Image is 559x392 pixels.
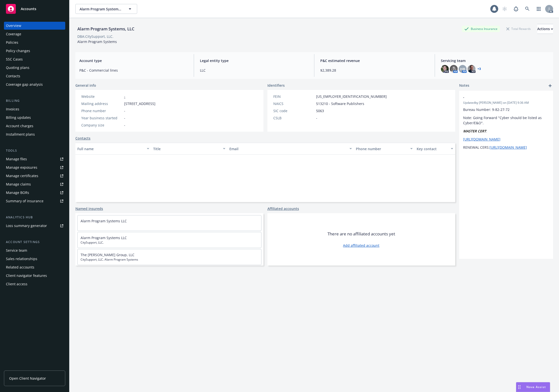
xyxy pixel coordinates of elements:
div: Client navigator features [6,272,47,280]
div: Related accounts [6,263,34,271]
a: Quoting plans [4,64,65,72]
span: CitySupport, LLC. Alarm Program Systems [81,257,258,262]
span: Nova Assist [526,385,546,389]
div: Phone number [356,146,407,151]
button: Actions [537,24,553,34]
p: RENEWAL CERS: [463,145,549,150]
div: FEIN [273,94,314,99]
a: [URL][DOMAIN_NAME] [490,145,527,150]
span: - [463,95,536,100]
div: Contacts [6,72,20,80]
span: Identifiers [267,83,285,88]
p: Note: Going Forward "Cyber should be listed as Cyber/E&O". [463,115,549,125]
span: Notes [459,83,469,89]
div: Total Rewards [504,26,533,32]
span: CitySupport, LLC. [81,240,258,245]
div: Overview [6,22,21,30]
div: Account charges [6,122,33,130]
a: Alarm Program Systems LLC [81,219,127,223]
button: Alarm Program Systems, LLC [75,4,137,14]
div: -Updatedby [PERSON_NAME] on [DATE] 9:36 AMBureau Number: 9-82-27-72Note: Going Forward "Cyber sho... [459,91,553,154]
a: Policies [4,39,65,46]
div: Alarm Program Systems, LLC [75,26,136,32]
button: Key contact [415,143,455,155]
div: Manage certificates [6,172,38,180]
div: Sales relationships [6,255,37,263]
a: Installment plans [4,130,65,138]
a: Policy changes [4,47,65,55]
span: P&C estimated revenue [320,58,429,63]
div: Service team [6,247,27,254]
div: Manage exposures [6,164,37,171]
button: Email [227,143,354,155]
span: Legal entity type [200,58,308,63]
div: Mailing address [81,101,122,106]
div: Email [229,146,346,151]
a: Service team [4,247,65,254]
a: Overview [4,22,65,30]
a: SSC Cases [4,55,65,63]
a: Start snowing [500,4,510,14]
a: Named insureds [75,206,103,211]
div: Policy changes [6,47,30,55]
div: SIC code [273,108,314,113]
span: 513210 - Software Publishers [316,101,364,106]
a: Accounts [4,2,65,16]
span: [US_EMPLOYER_IDENTIFICATION_NUMBER] [316,94,387,99]
span: - [124,108,125,113]
a: Manage files [4,155,65,163]
a: Contacts [75,136,90,141]
div: Phone number [81,108,122,113]
div: Billing updates [6,114,31,122]
img: photo [468,65,475,73]
a: The [PERSON_NAME] Group, LLC [81,252,134,257]
a: Search [522,4,532,14]
span: LLC [200,68,308,73]
div: Year business started [81,115,122,121]
div: NAICS [273,101,314,106]
a: Client access [4,280,65,288]
a: Summary of insurance [4,197,65,205]
a: Account charges [4,122,65,130]
div: Summary of insurance [6,197,43,205]
div: Coverage gap analysis [6,81,43,88]
p: : [463,128,549,134]
div: Account settings [4,240,65,245]
a: - [124,94,125,99]
span: General info [75,83,96,88]
a: Manage certificates [4,172,65,180]
em: MASTER CERT [463,129,486,133]
div: SSC Cases [6,55,23,63]
div: Title [153,146,220,151]
div: Website [81,94,122,99]
a: Switch app [534,4,544,14]
a: Loss summary generator [4,222,65,230]
div: DBA: CitySupport, LLC. [77,34,113,39]
a: Billing updates [4,114,65,122]
span: Account type [79,58,188,63]
div: Quoting plans [6,64,29,72]
a: Related accounts [4,263,65,271]
button: Phone number [354,143,415,155]
span: Servicing team [441,58,549,63]
span: Alarm Program Systems, LLC [80,6,122,12]
span: Open Client Navigator [9,376,46,381]
div: Analytics hub [4,215,65,220]
div: Tools [4,148,65,153]
a: +3 [477,67,481,70]
a: Sales relationships [4,255,65,263]
a: Coverage gap analysis [4,81,65,88]
span: - [124,123,125,128]
img: photo [441,65,449,73]
div: Invoices [6,105,19,113]
a: Affiliated accounts [267,206,299,211]
div: Manage files [6,155,27,163]
a: Manage BORs [4,189,65,197]
button: Nova Assist [516,382,550,392]
div: Policies [6,39,18,46]
a: Contacts [4,72,65,80]
a: Alarm Program Systems LLC [81,235,127,240]
span: HB [460,66,465,72]
div: Client access [6,280,27,288]
span: - [124,115,125,121]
